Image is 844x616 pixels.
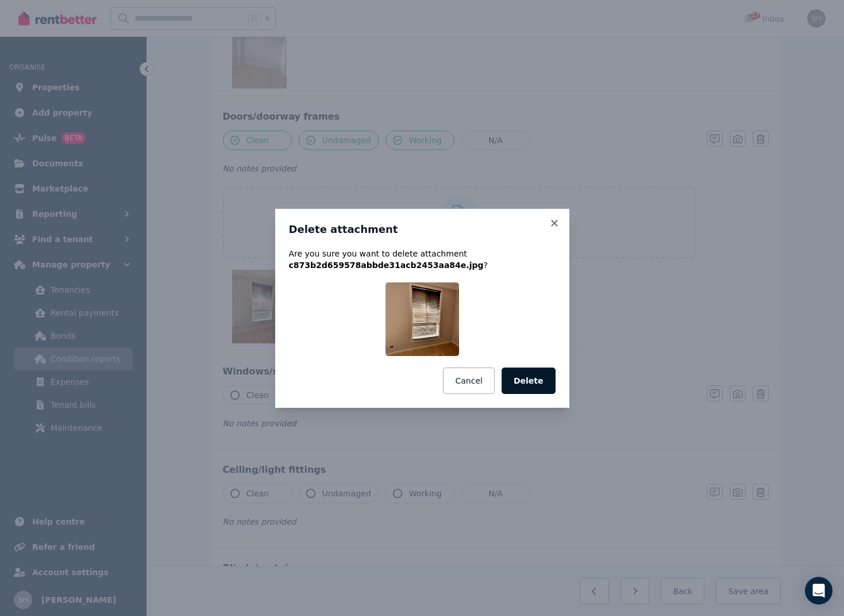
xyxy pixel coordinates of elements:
img: c873b2d659578abbde31acb2453aa84e.jpg [386,282,459,356]
p: Are you sure you want to delete attachment ? [289,248,556,271]
div: Open Intercom Messenger [805,577,833,604]
span: c873b2d659578abbde31acb2453aa84e.jpg [289,261,484,270]
button: Cancel [443,368,494,394]
button: Delete [502,368,556,394]
h3: Delete attachment [289,223,556,236]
